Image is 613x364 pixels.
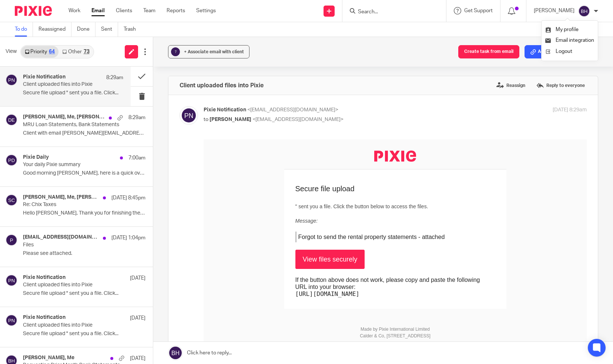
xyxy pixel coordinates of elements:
h4: [PERSON_NAME], Me, [PERSON_NAME], [PERSON_NAME] [23,114,105,120]
p: Client uploaded files into Pixie [23,322,121,328]
a: Settings [196,7,216,14]
p: " sent you a file. Click the button below to access the files. [92,63,292,71]
a: Reports [167,7,185,14]
a: Email [91,7,105,14]
h4: Pixie Notification [23,74,66,80]
p: Client uploaded files into Pixie [23,282,121,288]
h4: [PERSON_NAME], Me, [PERSON_NAME], [PERSON_NAME] [23,194,99,200]
span: My profile [556,27,579,32]
div: Forgot to send the rental property statements - attached [92,92,292,103]
button: Add email to existing task [525,45,598,58]
a: Work [68,7,80,14]
p: [DATE] 1:04pm [111,234,145,242]
a: Sent [101,22,118,37]
button: ? + Associate email with client [168,45,249,58]
span: Pixie Notification [204,107,246,112]
span: Logout [556,49,572,54]
label: Reply to everyone [535,80,587,91]
a: Clients [116,7,132,14]
a: Other73 [58,46,93,58]
a: Email integration [545,38,594,43]
a: View files securely [92,110,161,129]
div: ? [171,47,180,56]
div: Message: [92,78,292,85]
p: [DATE] [130,274,145,282]
p: 8:29am [128,114,145,121]
span: + Associate email with client [184,50,244,54]
p: [PERSON_NAME] [534,7,575,14]
p: MRU Loan Statements, Bank Statements [23,122,121,128]
img: svg%3E [6,194,17,206]
img: svg%3E [6,154,17,166]
h4: [EMAIL_ADDRESS][DOMAIN_NAME] [23,234,99,240]
img: svg%3E [6,74,17,86]
p: [DATE] [130,355,145,362]
p: Client with email [PERSON_NAME][EMAIL_ADDRESS][DOMAIN_NAME] uploaded... [23,130,145,136]
h4: Client uploaded files into Pixie [180,82,264,89]
a: Reassigned [38,22,71,37]
span: <[EMAIL_ADDRESS][DOMAIN_NAME]> [252,117,344,122]
p: [DATE] 8:45pm [111,194,145,202]
a: Team [143,7,155,14]
h4: Pixie Notification [23,274,66,281]
p: Files [23,242,121,248]
input: Search [357,9,424,16]
span: [PERSON_NAME] [210,117,251,122]
h4: Pixie Notification [23,314,66,321]
img: svg%3E [6,314,17,326]
span: View [6,48,17,55]
img: svg%3E [578,5,590,17]
a: Logout [545,46,594,57]
p: 8:29am [106,74,123,81]
p: Secure file upload " sent you a file. Click... [23,290,145,297]
div: 73 [84,49,90,54]
h3: Secure file upload [92,45,292,54]
span: <[EMAIL_ADDRESS][DOMAIN_NAME]> [247,107,338,112]
a: Done [77,22,96,37]
p: 7:00am [128,154,145,162]
h4: [PERSON_NAME], Me [23,355,74,361]
img: svg%3E [6,114,17,126]
img: Pixie [15,6,52,16]
p: [DATE] [130,314,145,322]
div: If the button above does not work, please copy and paste the following URL into your browser: [92,137,288,158]
img: svg%3E [6,234,17,246]
img: Pixie [171,11,212,22]
img: svg%3E [6,274,17,286]
a: Trash [124,22,141,37]
span: Email integration [556,38,594,43]
a: My profile [545,27,579,32]
p: Secure file upload " sent you a file. Click... [23,331,145,337]
a: To do [15,22,33,37]
p: Hello [PERSON_NAME], Thank you for finishing the Chix... [23,210,145,216]
p: Re: Chix Taxes [23,202,121,208]
p: [DATE] 8:29am [553,106,587,114]
span: to [204,117,208,122]
h4: Pixie Daily [23,154,49,161]
a: Priority64 [21,46,58,58]
img: svg%3E [180,106,198,125]
p: Please see attached. [23,250,145,257]
pre: [URL][DOMAIN_NAME] [92,151,288,158]
p: Client uploaded files into Pixie [23,81,103,88]
div: 64 [49,49,55,54]
p: Good morning [PERSON_NAME], here is a quick overview... [23,170,145,176]
p: Your daily Pixie summary [23,162,121,168]
p: Made by Pixie International Limited Calder & Co, [STREET_ADDRESS] [156,186,227,200]
label: Reassign [495,80,527,91]
button: Create task from email [458,45,519,58]
span: Get Support [464,8,493,13]
p: Secure file upload " sent you a file. Click... [23,90,123,96]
